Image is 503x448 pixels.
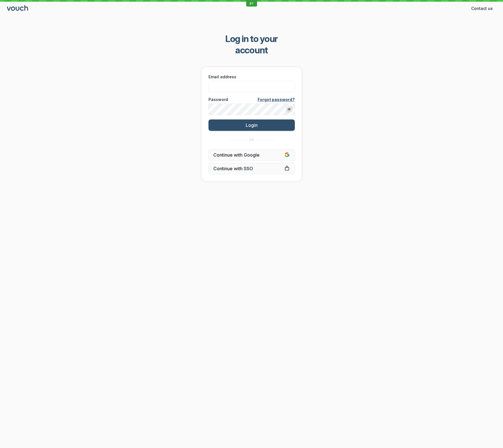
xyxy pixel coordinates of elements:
[258,97,295,102] a: Forgot password?
[208,74,236,80] span: Email address
[468,4,496,13] button: Contact us
[209,33,294,56] span: Log in to your account
[213,152,290,158] span: Continue with Google
[246,122,258,128] span: Login
[208,163,295,174] a: Continue with SSO
[7,6,29,11] a: Go to sign in
[213,166,290,171] span: Continue with SSO
[208,119,295,131] button: Login
[208,97,228,102] span: Password
[471,6,493,11] span: Contact us
[208,149,295,161] button: Continue with Google
[286,106,293,113] button: Show password
[249,138,254,142] span: OR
